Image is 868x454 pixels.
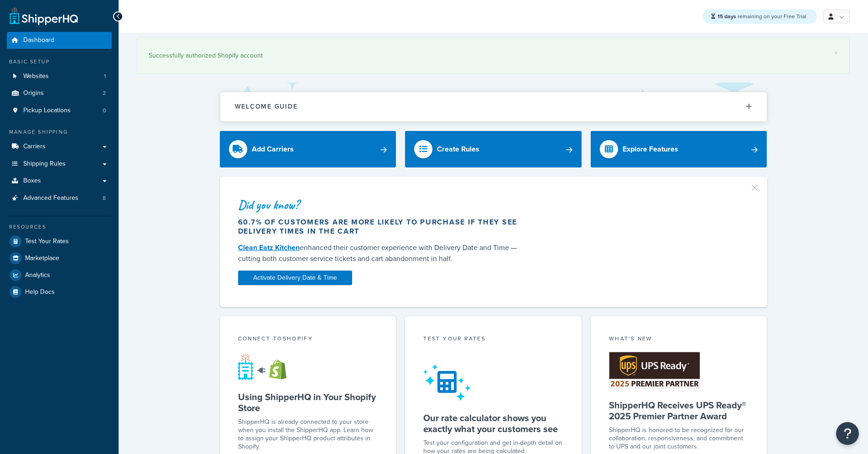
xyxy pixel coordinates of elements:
[836,422,859,445] button: Open Resource Center
[7,68,112,85] a: Websites1
[623,143,678,156] div: Explore Features
[238,242,300,253] a: Clean Eatz Kitchen
[103,89,106,97] span: 2
[238,242,526,264] div: enhanced their customer experience with Delivery Date and Time — cutting both customer service ti...
[717,12,736,21] strong: 15 days
[103,107,106,115] span: 0
[238,353,295,380] img: connect-shq-shopify-9b9a8c5a.svg
[23,37,54,44] span: Dashboard
[7,190,112,207] a: Advanced Features8
[7,32,112,49] a: Dashboard
[25,255,59,262] span: Marketplace
[23,160,66,168] span: Shipping Rules
[7,250,112,266] a: Marketplace
[238,218,526,236] div: 60.7% of customers are more likely to purchase if they see delivery times in the cart
[7,58,112,66] div: Basic Setup
[220,131,396,167] a: Add Carriers
[7,128,112,136] div: Manage Shipping
[834,49,838,57] a: ×
[7,85,112,102] li: Origins
[717,12,806,21] span: remaining on your Free Trial
[7,172,112,189] a: Boxes
[238,198,526,211] div: Did you know?
[220,92,767,121] button: Welcome Guide
[609,400,749,422] h5: ShipperHQ Receives UPS Ready® 2025 Premier Partner Award
[23,194,78,202] span: Advanced Features
[609,334,749,345] div: What's New
[23,89,44,97] span: Origins
[235,103,298,110] h2: Welcome Guide
[238,418,378,451] p: ShipperHQ is already connected to your store when you install the ShipperHQ app. Learn how to ass...
[7,284,112,300] a: Help Docs
[609,426,749,451] p: ShipperHQ is honored to be recognized for our collaboration, responsiveness, and commitment to UP...
[25,271,50,279] span: Analytics
[7,138,112,155] a: Carriers
[149,49,838,62] div: Successfully authorized Shopify account
[7,223,112,231] div: Resources
[23,143,46,151] span: Carriers
[7,267,112,283] a: Analytics
[25,238,69,245] span: Test Your Rates
[591,131,767,167] a: Explore Features
[252,143,294,156] div: Add Carriers
[437,143,479,156] div: Create Rules
[23,73,49,80] span: Websites
[7,85,112,102] a: Origins2
[103,194,106,202] span: 8
[104,73,106,80] span: 1
[7,102,112,119] a: Pickup Locations0
[7,156,112,172] a: Shipping Rules
[23,107,71,115] span: Pickup Locations
[7,233,112,250] a: Test Your Rates
[23,177,41,185] span: Boxes
[25,288,55,296] span: Help Docs
[423,334,563,345] div: Test your rates
[7,68,112,85] li: Websites
[405,131,582,167] a: Create Rules
[423,412,563,434] h5: Our rate calculator shows you exactly what your customers see
[7,102,112,119] li: Pickup Locations
[238,271,352,285] a: Activate Delivery Date & Time
[238,391,378,413] h5: Using ShipperHQ in Your Shopify Store
[7,190,112,207] li: Advanced Features
[238,334,378,345] div: Connect to Shopify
